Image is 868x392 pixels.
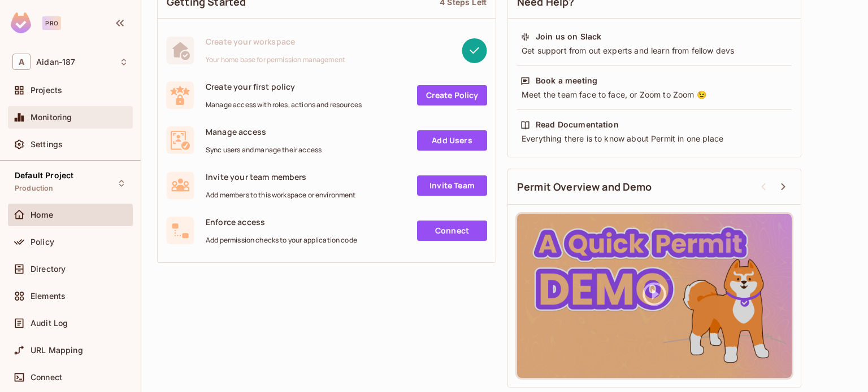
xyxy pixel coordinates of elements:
[31,237,54,246] span: Policy
[206,55,345,64] span: Your home base for permission management
[31,140,63,149] span: Settings
[36,58,75,67] span: Workspace: Aidan-187
[520,133,788,144] div: Everything there is to know about Permit in one place
[206,36,345,47] span: Create your workspace
[12,54,31,70] span: A
[11,12,31,33] img: SReyMgAAAABJRU5ErkJggg==
[31,292,66,301] span: Elements
[536,119,619,130] div: Read Documentation
[206,81,362,92] span: Create your first policy
[417,85,487,105] a: Create Policy
[417,221,487,241] a: Connect
[31,373,62,382] span: Connect
[520,89,788,100] div: Meet the team face to face, or Zoom to Zoom 😉
[417,130,487,151] a: Add Users
[206,100,362,109] span: Manage access with roles, actions and resources
[31,346,83,355] span: URL Mapping
[206,217,357,227] span: Enforce access
[42,16,61,30] div: Pro
[417,175,487,196] a: Invite Team
[31,210,54,219] span: Home
[31,113,72,122] span: Monitoring
[517,180,652,194] span: Permit Overview and Demo
[520,45,788,56] div: Get support from out experts and learn from fellow devs
[206,191,356,200] span: Add members to this workspace or environment
[15,184,54,193] span: Production
[206,146,322,155] span: Sync users and manage their access
[536,75,597,86] div: Book a meeting
[206,126,322,137] span: Manage access
[206,171,356,182] span: Invite your team members
[31,319,68,328] span: Audit Log
[206,236,357,245] span: Add permission checks to your application code
[536,31,601,42] div: Join us on Slack
[31,86,62,95] span: Projects
[31,265,66,274] span: Directory
[15,171,73,180] span: Default Project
